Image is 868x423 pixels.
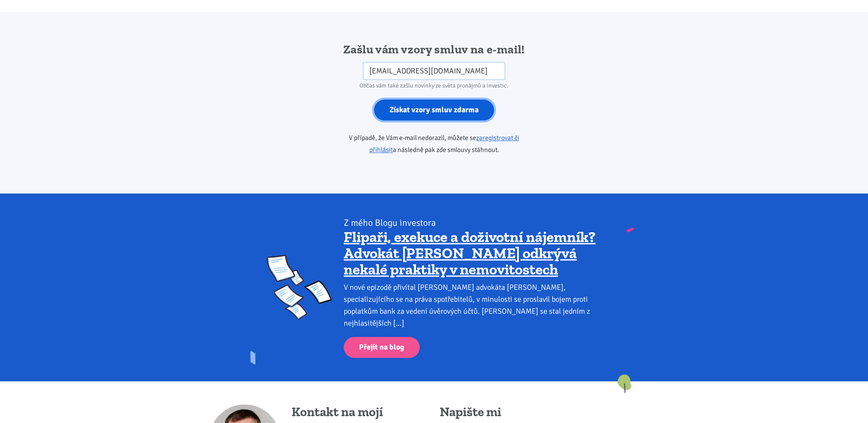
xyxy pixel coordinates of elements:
a: Flipaři, exekuce a doživotní nájemník? Advokát [PERSON_NAME] odkrývá nekalé praktiky v nemovitostech [344,228,596,278]
input: Získat vzory smluv zdarma [374,99,494,120]
div: Z mého Blogu investora [344,217,601,229]
h2: Zašlu vám vzory smluv na e-mail! [324,42,544,57]
div: V nové epizodě přivítal [PERSON_NAME] advokáta [PERSON_NAME], specializujícího se na práva spotře... [344,281,601,329]
input: Zadejte váš e-mail [363,62,505,80]
h4: Napište mi [440,404,620,420]
a: Přejít na blog [344,337,420,358]
p: V případě, že Vám e-mail nedorazil, můžete se a následně pak zde smlouvy stáhnout. [324,132,544,156]
div: Občas vám také zašlu novinky ze světa pronájmů a investic. [324,80,544,92]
